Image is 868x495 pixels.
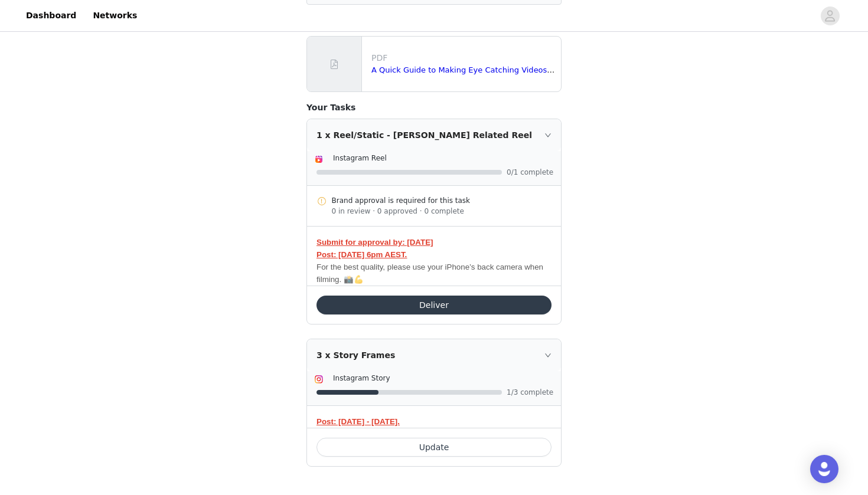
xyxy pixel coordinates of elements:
i: icon: right [544,132,552,139]
div: 0 in review · 0 approved · 0 complete [332,206,552,217]
strong: Post: [DATE] - [DATE]. [316,417,400,426]
span: Instagram Reel [333,154,387,162]
button: Deliver [316,296,552,314]
span: Instagram Story [333,374,390,382]
a: Dashboard [19,2,83,29]
img: Instagram Reels Icon [314,155,324,164]
a: Networks [86,2,144,29]
div: Brand approval is required for this task [332,195,552,206]
span: For the best quality, please use your iPhone’s back camera when filming. 📸💪 [316,263,543,284]
strong: Submit for approval by: [DATE] Post: [DATE] 6pm AEST. [316,238,433,259]
p: PDF [371,52,556,64]
div: icon: right3 x Story Frames [307,339,561,371]
button: Update [316,438,552,457]
div: icon: right1 x Reel/Static - [PERSON_NAME] Related Reel [307,119,561,151]
h4: Your Tasks [306,101,562,114]
img: Instagram Icon [314,375,324,384]
div: Open Intercom Messenger [810,455,838,483]
i: icon: right [544,352,552,359]
a: A Quick Guide to Making Eye Catching Videos.pdf [371,65,562,74]
span: 0/1 complete [507,169,554,176]
span: 1/3 complete [507,389,554,396]
div: avatar [824,6,836,25]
